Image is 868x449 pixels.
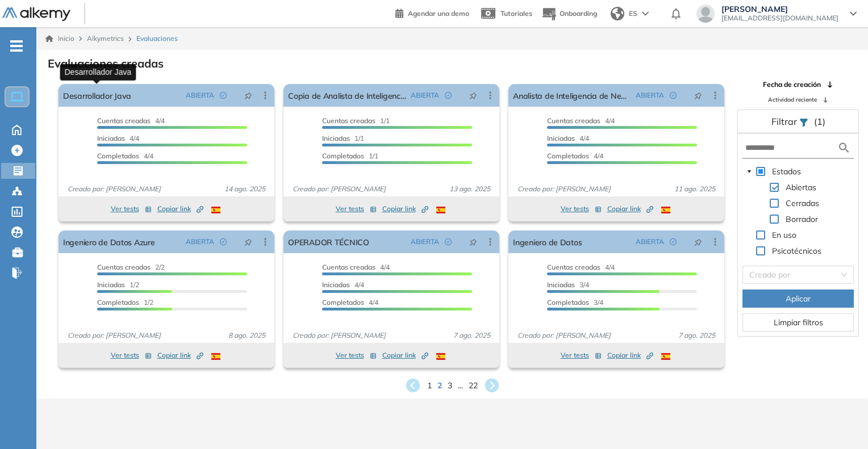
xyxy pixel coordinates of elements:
a: OPERADOR TÉCNICO [288,230,369,253]
span: pushpin [469,91,477,100]
img: search icon [837,141,851,155]
span: Creado por: [PERSON_NAME] [63,184,165,194]
a: Ingeniero de Datos Azure [63,230,155,253]
button: Copiar link [382,349,428,362]
span: Iniciadas [97,134,125,142]
span: Creado por: [PERSON_NAME] [288,330,390,341]
span: pushpin [469,237,477,246]
h3: Evaluaciones creadas [48,57,164,70]
span: ABIERTA [636,237,664,247]
button: pushpin [461,86,486,104]
span: Cuentas creadas [97,263,151,271]
button: Aplicar [742,289,854,308]
button: Ver tests [336,349,377,362]
span: 7 ago. 2025 [674,330,720,341]
button: Copiar link [607,202,653,216]
span: 4/4 [547,134,589,142]
span: Borrador [783,212,820,226]
button: pushpin [686,86,711,104]
span: Fecha de creación [763,79,821,90]
div: Desarrollador Java [60,64,136,80]
button: Ver tests [111,202,152,216]
span: Estados [772,166,801,177]
span: Cuentas creadas [97,116,151,125]
button: Ver tests [111,349,152,362]
span: Completados [547,298,589,307]
a: Inicio [45,33,74,44]
span: Iniciadas [322,134,350,142]
button: Ver tests [561,349,602,362]
span: Alkymetrics [87,34,124,43]
span: Iniciadas [547,134,575,142]
span: 2/2 [97,263,165,271]
span: Limpiar filtros [774,316,823,329]
span: ABIERTA [636,90,664,100]
span: 4/4 [97,116,165,125]
span: Completados [97,152,139,160]
a: Copia de Analista de Inteligencia de Negocios. [288,84,406,107]
a: Desarrollador Java [63,84,131,107]
span: 3/4 [547,280,589,289]
span: Completados [97,298,139,307]
span: 4/4 [547,263,615,271]
span: 1/1 [322,116,390,125]
span: Completados [322,298,364,307]
span: En uso [772,230,796,240]
span: check-circle [670,238,677,245]
span: ... [458,380,463,392]
span: Estados [770,165,803,178]
a: Ingeniero de Datos [513,230,582,253]
span: Cerradas [786,198,819,208]
span: Tutoriales [500,9,532,18]
span: pushpin [244,91,252,100]
span: ES [629,9,637,19]
span: 1/1 [322,134,364,142]
span: Creado por: [PERSON_NAME] [513,330,615,341]
span: Cuentas creadas [547,116,600,125]
span: Cuentas creadas [322,116,375,125]
span: Completados [322,152,364,160]
button: pushpin [236,233,261,251]
span: check-circle [445,238,452,245]
span: check-circle [220,92,227,99]
span: ABIERTA [411,90,439,100]
button: Ver tests [561,202,602,216]
span: Cuentas creadas [547,263,600,271]
button: Copiar link [157,349,203,362]
span: Actividad reciente [768,95,817,104]
span: ABIERTA [411,237,439,247]
span: Copiar link [157,204,203,214]
button: Copiar link [157,202,203,216]
span: Copiar link [382,350,428,360]
span: Copiar link [607,350,653,360]
img: ESP [211,207,220,213]
span: ABIERTA [186,90,214,100]
span: Filtrar [771,116,799,127]
span: 3/4 [547,298,603,307]
a: Analista de Inteligencia de Negocios. [513,84,631,107]
i: - [10,45,23,47]
span: Creado por: [PERSON_NAME] [513,184,615,194]
span: 4/4 [322,298,378,307]
img: ESP [661,353,670,360]
span: caret-down [746,169,752,174]
button: Limpiar filtros [742,313,854,331]
span: 4/4 [97,134,139,142]
span: 22 [469,380,478,392]
span: [PERSON_NAME] [721,5,838,14]
span: 1/1 [322,152,378,160]
button: Ver tests [336,202,377,216]
img: Logo [2,7,70,22]
span: 8 ago. 2025 [224,330,270,341]
span: Iniciadas [97,280,125,289]
span: pushpin [244,237,252,246]
span: 14 ago. 2025 [220,184,270,194]
img: ESP [436,207,445,213]
button: pushpin [461,233,486,251]
span: Cuentas creadas [322,263,375,271]
span: pushpin [694,91,702,100]
span: Iniciadas [322,280,350,289]
span: 4/4 [322,263,390,271]
button: Onboarding [541,2,597,26]
span: Completados [547,152,589,160]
